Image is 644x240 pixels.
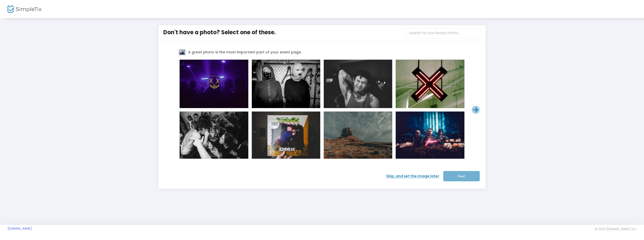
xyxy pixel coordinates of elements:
[8,227,32,231] a: [DOMAIN_NAME]
[595,227,636,231] span: © 2025 [DOMAIN_NAME] Inc.
[187,50,302,55] div: A great photo is the most important part of your event page.
[405,28,481,39] input: Search for the Perfect Photo
[163,28,400,37] h4: Don't have a photo? Select one of these.
[386,174,443,179] span: Skip, and set the image later
[179,49,186,55] img: event-image.png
